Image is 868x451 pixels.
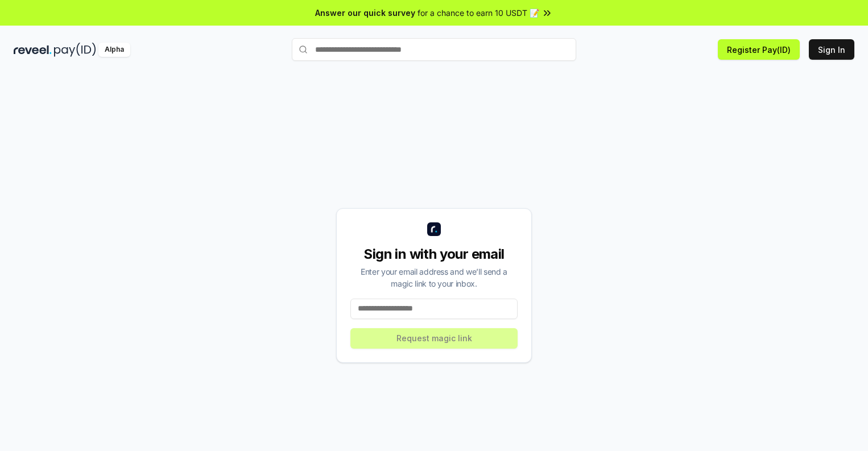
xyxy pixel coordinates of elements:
img: logo_small [427,222,441,236]
div: Alpha [98,43,130,57]
button: Register Pay(ID) [718,39,800,60]
button: Sign In [809,39,854,60]
img: reveel_dark [14,43,52,57]
span: Answer our quick survey [315,7,415,19]
div: Enter your email address and we’ll send a magic link to your inbox. [350,266,518,289]
span: for a chance to earn 10 USDT 📝 [418,7,539,19]
div: Sign in with your email [350,245,518,263]
img: pay_id [54,43,96,57]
